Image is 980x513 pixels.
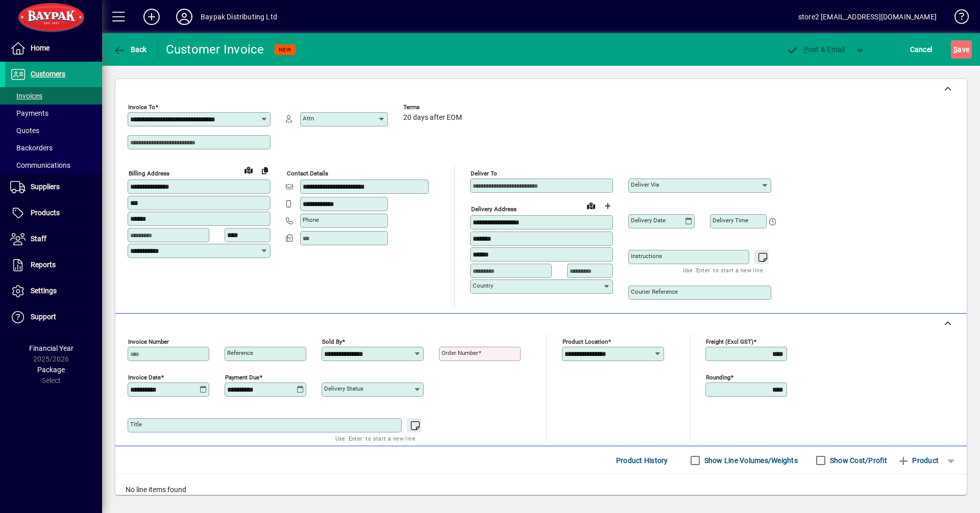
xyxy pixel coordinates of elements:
button: Product [892,451,944,470]
span: Customers [31,70,65,78]
div: store2 [EMAIL_ADDRESS][DOMAIN_NAME] [798,9,937,25]
span: Payments [10,109,48,117]
mat-label: Delivery status [324,385,363,392]
button: Choose address [599,198,616,214]
span: Financial Year [29,344,73,352]
button: Cancel [908,40,935,59]
a: Support [5,304,102,330]
button: Add [135,8,168,26]
span: ave [953,41,969,58]
div: No line items found [115,474,967,505]
a: Invoices [5,87,102,105]
mat-label: Phone [303,216,319,223]
mat-label: Invoice date [128,374,161,381]
mat-label: Country [473,282,493,289]
label: Show Cost/Profit [828,455,887,466]
mat-label: Delivery date [631,217,666,224]
span: Product History [616,452,668,469]
mat-label: Attn [303,115,314,122]
button: Product History [612,451,672,470]
a: Backorders [5,139,102,157]
mat-label: Payment due [225,374,259,381]
a: Staff [5,226,102,252]
button: Save [951,40,972,59]
mat-hint: Use 'Enter' to start a new line [683,264,763,276]
label: Show Line Volumes/Weights [702,455,798,466]
span: Communications [10,161,70,169]
span: Suppliers [31,183,60,191]
mat-label: Invoice number [128,338,169,345]
mat-label: Product location [562,338,608,345]
mat-label: Title [130,421,142,428]
span: Support [31,313,56,321]
a: Reports [5,252,102,278]
mat-label: Order number [442,349,478,356]
mat-label: Deliver via [631,181,659,188]
mat-label: Reference [227,349,253,356]
app-page-header-button: Back [102,40,158,59]
span: Invoices [10,92,42,100]
mat-label: Freight (excl GST) [706,338,753,345]
span: Backorders [10,144,53,152]
a: Quotes [5,122,102,139]
mat-label: Courier Reference [631,288,678,295]
span: S [953,45,958,54]
span: Home [31,44,50,52]
a: Home [5,36,102,61]
mat-label: Rounding [706,374,730,381]
button: Copy to Delivery address [257,162,273,178]
span: NEW [279,46,291,53]
span: Package [37,366,65,374]
span: 20 days after EOM [403,114,462,122]
button: Profile [168,8,201,26]
span: Products [31,209,60,217]
mat-label: Deliver To [471,170,497,177]
mat-label: Invoice To [128,104,155,111]
span: Terms [403,104,464,111]
mat-label: Sold by [322,338,342,345]
span: ost & Email [786,45,845,54]
span: Product [897,452,939,469]
button: Back [110,40,150,59]
a: Products [5,200,102,226]
a: Suppliers [5,174,102,200]
div: Customer Invoice [166,41,264,58]
div: Baypak Distributing Ltd [201,9,277,25]
a: Settings [5,278,102,304]
mat-label: Instructions [631,252,662,260]
span: P [804,45,808,54]
span: Reports [31,261,56,269]
span: Quotes [10,126,39,135]
a: Communications [5,157,102,174]
span: Staff [31,235,46,243]
span: Cancel [910,41,933,58]
mat-label: Delivery time [713,217,748,224]
a: Payments [5,105,102,122]
mat-hint: Use 'Enter' to start a new line [335,432,415,444]
span: Back [113,45,147,54]
a: View on map [240,162,257,178]
span: Settings [31,287,57,295]
a: Knowledge Base [947,2,967,35]
a: View on map [583,197,599,214]
button: Post & Email [781,40,850,59]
